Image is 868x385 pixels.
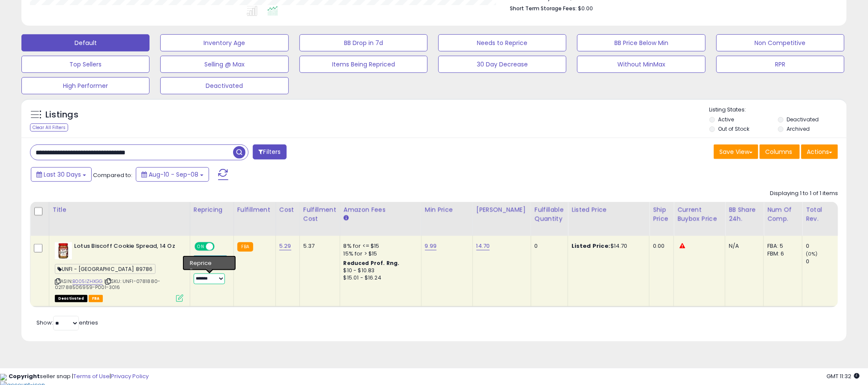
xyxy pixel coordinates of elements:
[714,144,758,159] button: Save View
[510,5,577,12] b: Short Term Storage Fees:
[55,242,72,259] img: 51fsMhCmLkL._SL40_.jpg
[237,205,272,214] div: Fulfillment
[279,242,291,250] a: 5.29
[476,205,527,214] div: [PERSON_NAME]
[344,214,349,222] small: Amazon Fees.
[89,295,103,302] span: FBA
[194,205,230,214] div: Repricing
[303,242,333,250] div: 5.37
[425,242,437,250] a: 9.99
[765,147,792,156] span: Columns
[149,170,198,179] span: Aug-10 - Sep-08
[709,106,847,114] p: Listing States:
[344,250,415,258] div: 15% for > $15
[55,278,160,291] span: | SKU: UNFI-0781880-021788506959-P001-3016
[344,259,400,267] b: Reduced Prof. Rng.
[21,34,150,51] button: Default
[21,77,150,94] button: High Performer
[299,34,428,51] button: BB Drop in 7d
[136,167,209,182] button: Aug-10 - Sep-08
[767,205,799,223] div: Num of Comp.
[74,242,178,253] b: Lotus Biscoff Cookie Spread, 14 Oz
[535,242,561,250] div: 0
[572,242,611,250] b: Listed Price:
[653,242,667,250] div: 0.00
[578,4,593,12] span: $0.00
[253,144,286,159] button: Filters
[760,144,800,159] button: Columns
[653,205,670,223] div: Ship Price
[160,34,288,51] button: Inventory Age
[55,264,156,274] span: UNFI - [GEOGRAPHIC_DATA] 89786
[716,56,844,73] button: RPR
[438,34,566,51] button: Needs to Reprice
[72,278,103,285] a: B005IZHXGG
[194,256,227,263] div: Amazon AI *
[55,242,183,301] div: ASIN:
[303,205,336,223] div: Fulfillment Cost
[572,205,646,214] div: Listed Price
[729,205,760,223] div: BB Share 24h.
[438,56,566,73] button: 30 Day Decrease
[787,116,819,123] label: Deactivated
[279,205,296,214] div: Cost
[801,144,838,159] button: Actions
[806,250,818,257] small: (0%)
[767,242,796,250] div: FBA: 5
[577,34,705,51] button: BB Price Below Min
[577,56,705,73] button: Without MinMax
[344,267,415,274] div: $10 - $10.83
[806,242,841,250] div: 0
[93,171,132,179] span: Compared to:
[45,109,78,121] h5: Listings
[806,258,841,265] div: 0
[194,265,227,284] div: Preset:
[36,319,98,327] span: Show: entries
[213,243,227,250] span: OFF
[572,242,643,250] div: $14.70
[195,243,206,250] span: ON
[718,116,734,123] label: Active
[718,125,750,132] label: Out of Stock
[44,170,81,179] span: Last 30 Days
[770,189,838,198] div: Displaying 1 to 1 of 1 items
[344,242,415,250] div: 8% for <= $15
[55,295,87,302] span: All listings that are unavailable for purchase on Amazon for any reason other than out-of-stock
[53,205,186,214] div: Title
[729,242,757,250] div: N/A
[476,242,490,250] a: 14.70
[160,77,288,94] button: Deactivated
[299,56,428,73] button: Items Being Repriced
[716,34,844,51] button: Non Competitive
[677,205,721,223] div: Current Buybox Price
[237,242,253,252] small: FBA
[425,205,469,214] div: Min Price
[344,274,415,282] div: $15.01 - $16.24
[344,205,418,214] div: Amazon Fees
[535,205,564,223] div: Fulfillable Quantity
[767,250,796,258] div: FBM: 6
[160,56,288,73] button: Selling @ Max
[787,125,810,132] label: Archived
[21,56,150,73] button: Top Sellers
[806,205,837,223] div: Total Rev.
[31,167,92,182] button: Last 30 Days
[30,123,68,132] div: Clear All Filters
